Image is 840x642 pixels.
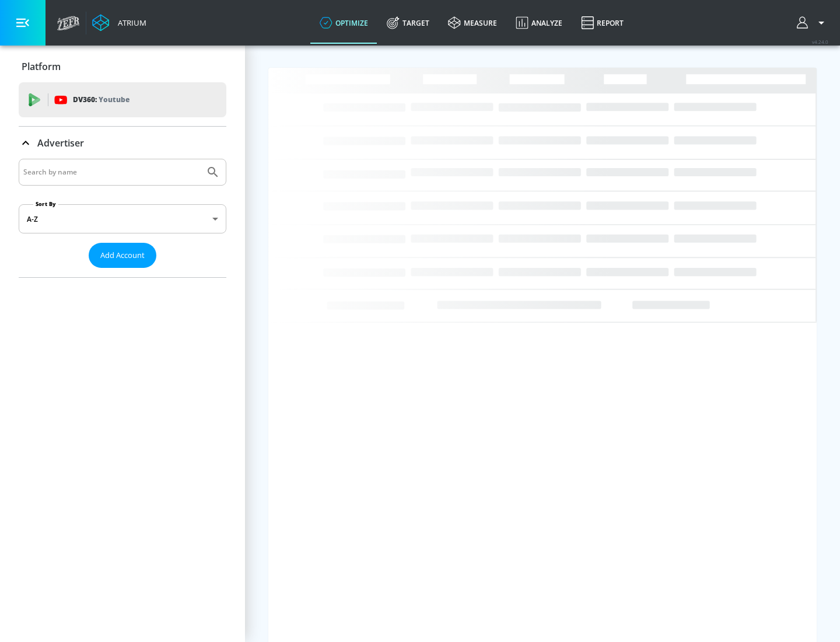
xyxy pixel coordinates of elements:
[100,249,145,262] span: Add Account
[89,243,156,268] button: Add Account
[19,159,226,277] div: Advertiser
[812,39,828,45] span: v 4.24.0
[33,200,58,208] label: Sort By
[19,127,226,159] div: Advertiser
[19,204,226,233] div: A-Z
[19,268,226,277] nav: list of Advertiser
[113,18,146,28] div: Atrium
[506,2,572,44] a: Analyze
[99,93,129,106] p: Youtube
[19,82,226,117] div: DV360: Youtube
[73,93,129,106] p: DV360:
[37,137,84,149] p: Advertiser
[23,165,200,180] input: Search by name
[572,2,633,44] a: Report
[19,50,226,83] div: Platform
[310,2,377,44] a: optimize
[22,60,61,73] p: Platform
[92,14,146,32] a: Atrium
[377,2,439,44] a: Target
[439,2,506,44] a: measure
